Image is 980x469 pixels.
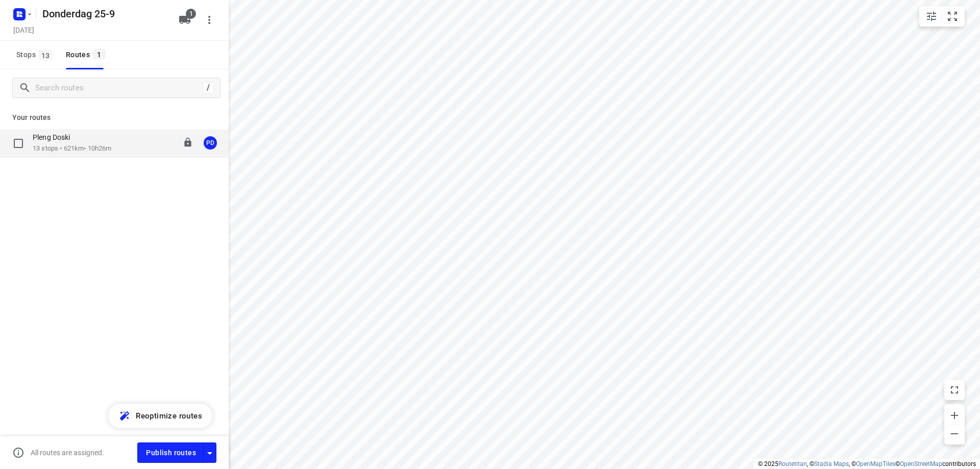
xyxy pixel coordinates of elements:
h5: Project date [9,24,38,36]
button: PD [200,133,220,153]
h5: Rename [38,6,170,22]
span: Reoptimize routes [136,409,202,423]
p: Pleng Doski [33,133,76,142]
span: Publish routes [146,447,196,459]
p: All routes are assigned. [31,449,104,457]
p: 13 stops • 621km • 10h26m [33,144,111,154]
button: Map settings [921,6,942,27]
span: 1 [93,49,105,59]
button: Lock route [183,137,193,149]
span: Stops [16,48,56,61]
span: 13 [39,50,53,60]
button: Publish routes [137,442,204,462]
span: Select [8,133,29,154]
a: OpenStreetMap [900,460,942,467]
div: Routes [66,48,108,61]
p: Your routes [12,112,216,123]
button: Fit zoom [942,6,963,27]
button: More [199,10,219,30]
div: Driver app settings [204,446,216,459]
button: Reoptimize routes [108,404,212,428]
a: OpenMapTiles [856,460,895,467]
div: PD [204,136,217,150]
span: 1 [186,9,196,19]
button: 1 [175,10,195,30]
div: / [203,82,214,93]
li: © 2025 , © , © © contributors [758,460,976,467]
a: Stadia Maps [814,460,849,467]
a: Routetitan [778,460,807,467]
input: Search routes [35,80,203,96]
div: small contained button group [919,6,965,27]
